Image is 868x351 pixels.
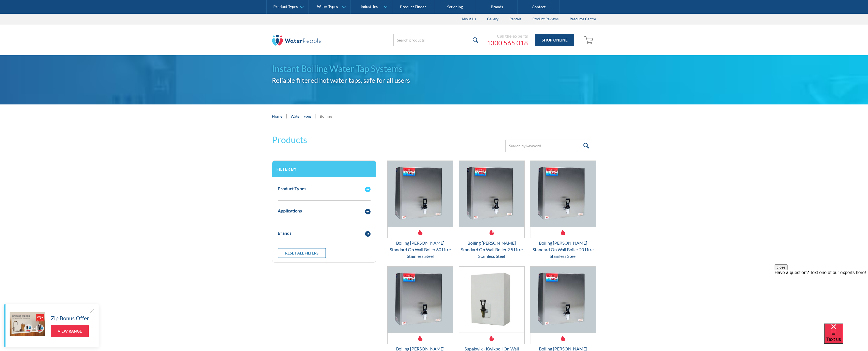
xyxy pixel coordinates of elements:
a: Water Types [291,113,311,119]
div: Product Types [278,185,306,192]
a: Open empty cart [583,34,596,47]
a: Reset all filters [278,248,326,258]
img: The Water People [272,35,321,46]
a: About Us [456,14,482,25]
h2: Products [272,133,307,147]
a: Boiling Billy Standard On Wall Boiler 2.5 Litre Stainless SteelBoiling [PERSON_NAME] Standard On ... [459,161,525,259]
h5: Zip Bonus Offer [51,314,89,322]
iframe: podium webchat widget bubble [824,324,868,351]
div: Product Types [273,4,298,9]
div: Boiling [320,113,332,119]
h1: Instant Boiling Water Tap Systems [272,62,596,75]
div: Brands [278,230,291,236]
img: shopping cart [584,35,595,44]
div: Industries [361,4,378,9]
img: Boiling Billy Standard On Wall Boiler 50 Litre Stainless Steel [530,267,596,333]
a: Home [272,113,282,119]
a: Resource Centre [564,14,602,25]
a: Gallery [482,14,504,25]
div: | [285,113,288,119]
div: Water Types [317,4,338,9]
a: Product Reviews [527,14,564,25]
img: Supakwik - Kwikboil On Wall Boiler 16 Litres [459,267,524,333]
img: Zip Bonus Offer [10,312,45,336]
a: View Range [51,325,89,337]
img: Boiling Billy Economy On Wall Boiler 2.5 Litre Stainless Steel [388,267,453,333]
h2: Reliable filtered hot water taps, safe for all users [272,75,596,85]
a: Boiling Billy Standard On Wall Boiler 60 Litre Stainless SteelBoiling [PERSON_NAME] Standard On W... [387,161,453,259]
a: Boiling Billy Standard On Wall Boiler 20 Litre Stainless SteelBoiling [PERSON_NAME] Standard On W... [530,161,596,259]
img: Boiling Billy Standard On Wall Boiler 2.5 Litre Stainless Steel [459,161,524,227]
input: Search by keyword [505,140,593,152]
input: Search products [393,34,481,46]
a: 1300 565 018 [487,39,528,47]
div: Boiling [PERSON_NAME] Standard On Wall Boiler 2.5 Litre Stainless Steel [459,240,525,259]
div: Boiling [PERSON_NAME] Standard On Wall Boiler 60 Litre Stainless Steel [387,240,453,259]
h3: Filter by [276,166,372,172]
div: Applications [278,208,302,214]
a: Shop Online [535,34,574,46]
img: Boiling Billy Standard On Wall Boiler 20 Litre Stainless Steel [530,161,596,227]
a: Rentals [504,14,527,25]
div: Boiling [PERSON_NAME] Standard On Wall Boiler 20 Litre Stainless Steel [530,240,596,259]
div: Call the experts [487,33,528,39]
div: | [314,113,317,119]
iframe: podium webchat widget prompt [775,264,868,330]
img: Boiling Billy Standard On Wall Boiler 60 Litre Stainless Steel [388,161,453,227]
